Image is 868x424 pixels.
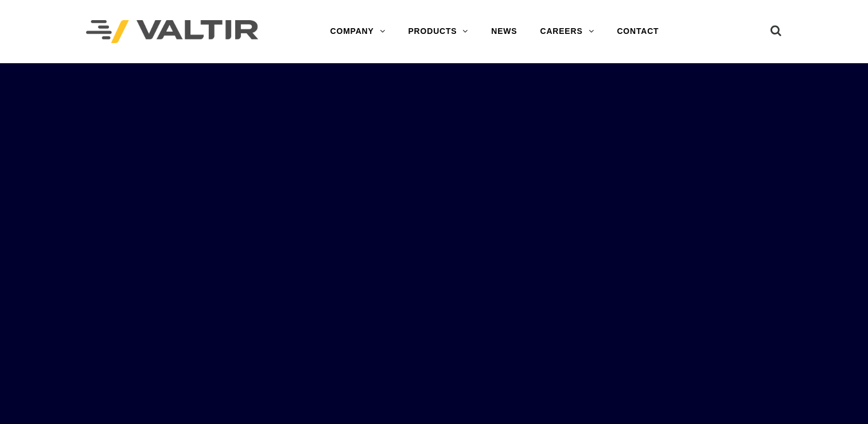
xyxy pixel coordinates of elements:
a: CAREERS [528,20,605,43]
a: NEWS [480,20,528,43]
a: COMPANY [318,20,396,43]
img: Valtir [86,20,258,44]
a: PRODUCTS [396,20,480,43]
a: CONTACT [605,20,670,43]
